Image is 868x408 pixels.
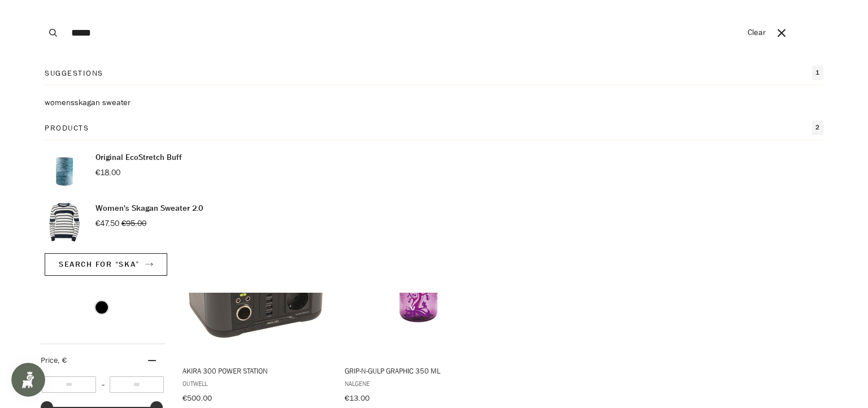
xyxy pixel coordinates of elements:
[45,97,823,109] a: womensskagan sweater
[812,66,823,80] span: 1
[45,202,823,242] a: Women's Skagan Sweater 2.0 €47.50 €95.00
[45,97,75,108] span: womens
[45,66,823,293] div: Search for “ska”
[121,218,146,229] span: €95.00
[45,151,823,242] ul: Products
[87,97,131,108] span: gan sweater
[45,122,89,134] p: Products
[11,363,45,397] iframe: Button to open loyalty program pop-up
[45,151,823,191] a: Original EcoStretch Buff €18.00
[75,97,87,108] mark: ska
[59,259,140,270] span: Search for “ska”
[96,218,119,229] span: €47.50
[45,97,823,109] ul: Suggestions
[45,202,84,242] img: Women's Skagan Sweater 2.0
[96,167,120,178] span: €18.00
[45,151,84,191] img: Original EcoStretch Buff
[96,202,203,215] p: Women's Skagan Sweater 2.0
[45,67,103,79] p: Suggestions
[96,151,182,164] p: Original EcoStretch Buff
[812,120,823,135] span: 2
